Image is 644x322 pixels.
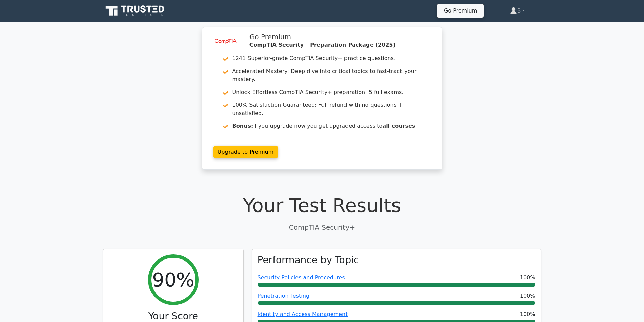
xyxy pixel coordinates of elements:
h3: Performance by Topic [258,254,359,266]
span: 100% [520,274,535,282]
span: 100% [520,310,535,318]
a: Upgrade to Premium [213,146,278,158]
span: 100% [520,292,535,300]
a: Penetration Testing [258,293,310,299]
h1: Your Test Results [103,194,541,217]
a: Identity and Access Management [258,311,348,317]
a: B [494,4,541,18]
p: CompTIA Security+ [103,222,541,232]
a: Go Premium [440,6,481,15]
a: Security Policies and Procedures [258,274,345,281]
h2: 90% [152,268,194,291]
h3: Your Score [109,311,238,322]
